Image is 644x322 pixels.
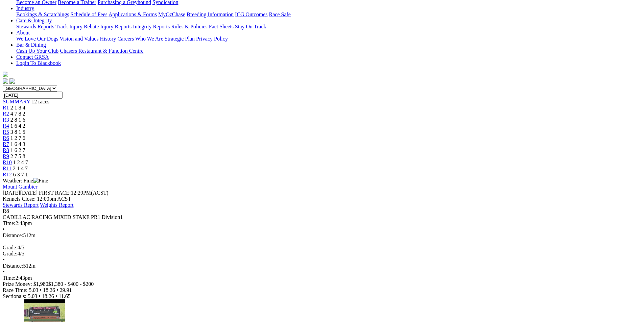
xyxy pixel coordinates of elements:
span: • [55,293,57,299]
div: CADILLAC RACING MIXED STAKE PR1 Division1 [3,214,641,220]
span: • [3,257,5,263]
div: Prize Money: $1,980 [3,281,641,287]
a: Breeding Information [187,11,234,17]
span: Distance: [3,232,23,238]
a: Track Injury Rebate [55,24,99,29]
span: • [56,287,58,293]
a: Care & Integrity [16,18,52,23]
div: About [16,36,641,42]
span: 2 1 4 7 [13,166,28,171]
a: Race Safe [269,11,290,17]
a: Bar & Dining [16,42,46,48]
span: Time: [3,275,16,281]
a: Industry [16,5,34,11]
span: Grade: [3,251,18,256]
span: Weather: Fine [3,178,48,183]
a: Contact GRSA [16,54,49,60]
span: [DATE] [3,190,38,196]
span: R4 [3,123,9,129]
a: Integrity Reports [133,24,170,29]
span: 12:29PM(ACST) [39,190,109,196]
img: facebook.svg [3,78,8,84]
span: • [40,287,42,293]
div: 2:43pm [3,220,641,226]
a: History [100,36,116,42]
a: Chasers Restaurant & Function Centre [60,48,143,54]
div: 4/5 [3,245,641,251]
span: $1,380 - $400 - $200 [48,281,94,287]
a: R2 [3,111,9,117]
span: 6 3 7 1 [13,172,28,177]
a: R6 [3,135,9,141]
a: Rules & Policies [171,24,208,29]
img: logo-grsa-white.png [3,72,8,77]
div: 4/5 [3,251,641,257]
span: 5.03 [29,287,38,293]
span: Time: [3,220,16,226]
a: About [16,30,30,35]
div: Kennels Close: 12:00pm ACST [3,196,641,202]
span: Distance: [3,263,23,269]
a: Applications & Forms [109,11,157,17]
span: 29.91 [60,287,72,293]
a: MyOzChase [158,11,185,17]
span: [DATE] [3,190,20,196]
span: 2 7 5 8 [10,153,25,159]
span: FIRST RACE: [39,190,71,196]
a: Privacy Policy [196,36,228,42]
span: R8 [3,208,9,214]
span: 1 6 2 7 [10,147,25,153]
span: 4 7 8 2 [10,111,25,117]
img: Fine [33,178,48,184]
span: • [3,226,5,232]
span: R8 [3,147,9,153]
span: Sectionals: [3,293,26,299]
div: Industry [16,11,641,18]
a: Schedule of Fees [70,11,107,17]
a: Stewards Report [3,202,39,208]
a: Login To Blackbook [16,60,61,66]
a: Who We Are [135,36,163,42]
span: 1 2 4 7 [13,159,28,165]
span: 11.65 [58,293,70,299]
span: R12 [3,172,12,177]
a: Careers [117,36,134,42]
div: Care & Integrity [16,24,641,30]
a: R10 [3,159,12,165]
a: Cash Up Your Club [16,48,58,54]
div: 512m [3,263,641,269]
a: Strategic Plan [165,36,195,42]
a: Bookings & Scratchings [16,11,69,17]
a: SUMMARY [3,99,30,104]
a: ICG Outcomes [235,11,267,17]
span: • [39,293,41,299]
span: 1 2 7 6 [10,135,25,141]
a: Stay On Track [235,24,266,29]
a: Fact Sheets [209,24,234,29]
span: R5 [3,129,9,135]
a: We Love Our Dogs [16,36,58,42]
span: 2 8 1 6 [10,117,25,123]
a: R3 [3,117,9,123]
div: 512m [3,232,641,239]
a: Injury Reports [100,24,132,29]
a: Vision and Values [59,36,98,42]
div: 2:43pm [3,275,641,281]
a: Mount Gambier [3,184,38,190]
a: R9 [3,153,9,159]
span: • [3,269,5,275]
span: 12 races [31,99,49,104]
a: Stewards Reports [16,24,54,29]
a: R7 [3,141,9,147]
span: 1 6 4 2 [10,123,25,129]
a: R1 [3,105,9,110]
a: Weights Report [40,202,74,208]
